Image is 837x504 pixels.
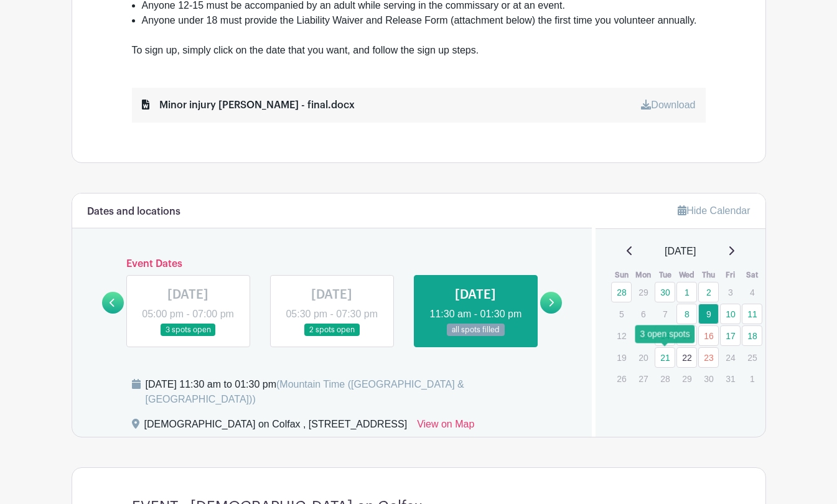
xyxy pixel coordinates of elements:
span: (Mountain Time ([GEOGRAPHIC_DATA] & [GEOGRAPHIC_DATA])) [146,379,464,404]
a: 1 [676,282,697,302]
p: 3 [720,282,741,302]
th: Tue [654,269,676,281]
a: 30 [655,282,675,302]
a: 21 [655,347,675,368]
a: Download [641,100,695,110]
a: 10 [720,304,741,324]
p: 30 [698,369,719,388]
a: Hide Calendar [678,205,750,216]
span: [DATE] [665,244,696,259]
th: Sat [741,269,763,281]
p: 5 [611,304,632,324]
p: 1 [742,369,762,388]
a: 18 [742,325,762,346]
p: 26 [611,369,632,388]
p: 25 [742,348,762,367]
p: 28 [655,369,675,388]
div: [DATE] 11:30 am to 01:30 pm [146,377,577,407]
p: 27 [633,369,653,388]
p: 29 [633,282,653,302]
a: 28 [611,282,632,302]
th: Mon [632,269,654,281]
p: 29 [676,369,697,388]
p: 24 [720,348,741,367]
p: 20 [633,348,653,367]
a: 16 [698,325,719,346]
a: View on Map [417,417,474,437]
p: 13 [633,326,653,345]
div: To sign up, simply click on the date that you want, and follow the sign up steps. [132,43,706,58]
th: Fri [719,269,741,281]
a: 23 [698,347,719,368]
li: Anyone under 18 must provide the Liability Waiver and Release Form (attachment below) the first t... [142,13,706,28]
p: 12 [611,326,632,345]
div: [DEMOGRAPHIC_DATA] on Colfax , [STREET_ADDRESS] [144,417,408,437]
th: Sun [610,269,632,281]
h6: Event Dates [124,258,541,270]
a: 2 [698,282,719,302]
a: 17 [720,325,741,346]
a: 22 [676,347,697,368]
a: 8 [676,304,697,324]
div: Minor injury [PERSON_NAME] - final.docx [142,98,355,113]
h6: Dates and locations [87,206,180,218]
a: 11 [742,304,762,324]
div: 3 open spots [635,325,695,343]
th: Thu [698,269,719,281]
p: 19 [611,348,632,367]
p: 7 [655,304,675,324]
p: 31 [720,369,741,388]
p: 4 [742,282,762,302]
a: 9 [698,304,719,324]
p: 6 [633,304,653,324]
th: Wed [676,269,698,281]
